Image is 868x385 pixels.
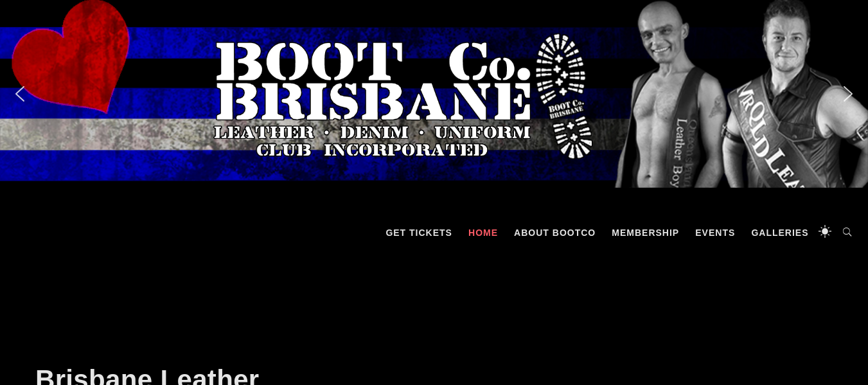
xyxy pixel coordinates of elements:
a: About BootCo [508,213,602,252]
a: Events [689,213,741,252]
img: next arrow [838,84,858,104]
a: GET TICKETS [379,213,459,252]
a: Home [462,213,504,252]
a: Galleries [745,213,815,252]
img: previous arrow [10,84,30,104]
a: Membership [605,213,686,252]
